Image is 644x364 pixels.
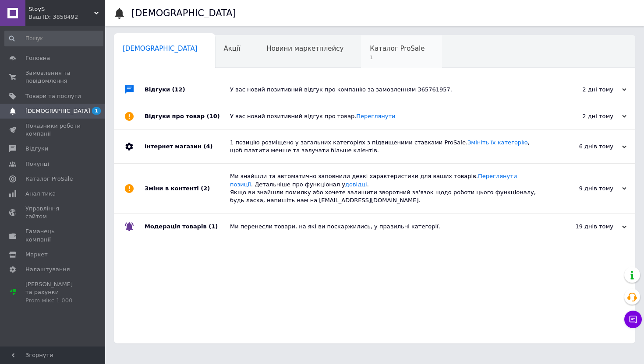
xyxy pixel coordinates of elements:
[25,266,70,273] span: Налаштування
[230,112,539,120] div: У вас новий позитивний відгук про товар.
[145,164,230,213] div: Зміни в контенті
[624,311,642,328] button: Чат з покупцем
[230,173,517,187] a: Переглянути позиції
[356,113,395,119] a: Переглянути
[539,223,626,231] div: 19 днів тому
[209,223,218,230] span: (1)
[172,86,185,93] span: (12)
[4,31,103,46] input: Пошук
[25,160,49,168] span: Покупці
[25,190,56,198] span: Аналітика
[25,251,48,259] span: Маркет
[266,45,343,52] span: Новини маркетплейсу
[145,130,230,163] div: Інтернет магазин
[25,122,81,138] span: Показники роботи компанії
[145,213,230,240] div: Модерація товарів
[539,86,626,94] div: 2 дні тому
[230,172,539,204] div: Ми знайшли та автоматично заповнили деякі характеристики для ваших товарів. . Детальніше про функ...
[467,139,528,146] a: Змініть їх категорію
[25,145,48,153] span: Відгуки
[92,107,101,115] span: 1
[230,223,539,231] div: Ми перенесли товари, на які ви поскаржились, у правильні категорії.
[131,8,236,18] h1: [DEMOGRAPHIC_DATA]
[25,69,81,85] span: Замовлення та повідомлення
[25,92,81,100] span: Товари та послуги
[370,54,425,61] span: 1
[224,45,241,52] span: Акції
[345,181,367,188] a: довідці
[25,175,73,183] span: Каталог ProSale
[230,139,539,154] div: 1 позицію розміщено у загальних категоріях з підвищеними ставками ProSale. , щоб платити менше та...
[25,205,81,220] span: Управління сайтом
[203,143,212,150] span: (4)
[28,5,94,13] span: StoyS
[539,112,626,120] div: 2 дні тому
[230,86,539,94] div: У вас новий позитивний відгук про компанію за замовленням 365761957.
[145,103,230,129] div: Відгуки про товар
[28,13,105,21] div: Ваш ID: 3858492
[145,77,230,103] div: Відгуки
[123,45,198,52] span: [DEMOGRAPHIC_DATA]
[25,227,81,243] span: Гаманець компанії
[25,280,81,304] span: [PERSON_NAME] та рахунки
[539,185,626,192] div: 9 днів тому
[25,107,90,115] span: [DEMOGRAPHIC_DATA]
[370,45,425,52] span: Каталог ProSale
[25,54,50,62] span: Головна
[539,143,626,150] div: 6 днів тому
[25,297,81,304] div: Prom мікс 1 000
[201,185,210,192] span: (2)
[207,113,220,119] span: (10)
